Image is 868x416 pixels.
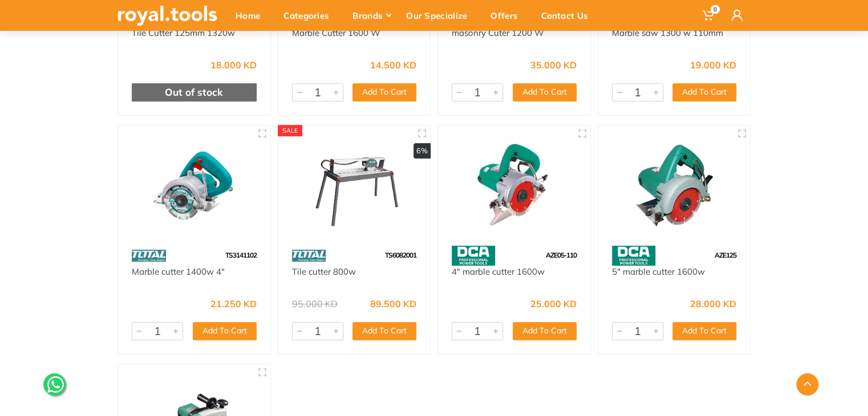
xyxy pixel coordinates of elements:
[609,136,740,234] img: Royal Tools - 5
[690,299,736,308] div: 28.000 KD
[413,143,431,159] div: 6%
[132,266,225,277] a: Marble cutter 1400w 4"
[225,251,257,259] span: TS3141102
[292,266,356,277] a: Tile cutter 800w
[452,246,495,266] img: 58.webp
[513,322,577,340] button: Add To Cart
[711,5,720,14] span: 0
[530,299,577,308] div: 25.000 KD
[128,136,260,234] img: Royal Tools - Marble cutter 1400w 4
[344,3,398,27] div: Brands
[530,60,577,70] div: 35.000 KD
[352,83,416,101] button: Add To Cart
[292,299,338,308] div: 95.000 KD
[612,266,705,277] a: 5" marble cutter 1600w
[210,60,257,70] div: 18.000 KD
[533,3,603,27] div: Contact Us
[546,251,577,259] span: AZE05-110
[289,136,420,234] img: Royal Tools - Tile cutter 800w
[690,60,736,70] div: 19.000 KD
[370,60,416,70] div: 14.500 KD
[193,322,257,340] button: Add To Cart
[482,3,533,27] div: Offers
[715,251,736,259] span: AZE125
[452,266,545,277] a: 4" marble cutter 1600w
[370,299,416,308] div: 89.500 KD
[132,27,235,38] a: Tile Cutter 125mm 1320w
[132,246,166,266] img: 86.webp
[398,3,482,27] div: Our Specialize
[210,299,257,308] div: 21.250 KD
[452,27,544,38] a: masonry Cuter 1200 W
[612,27,723,38] a: Marble saw 1300 w 110mm
[672,83,736,101] button: Add To Cart
[117,6,217,26] img: royal.tools Logo
[292,27,380,38] a: Marble Cutter 1600 W
[275,3,344,27] div: Categories
[228,3,275,27] div: Home
[278,125,303,136] div: SALE
[448,136,580,234] img: Royal Tools - 4
[672,322,736,340] button: Add To Cart
[352,322,416,340] button: Add To Cart
[385,251,416,259] span: TS6082001
[612,246,655,266] img: 58.webp
[132,83,257,101] div: Out of stock
[292,246,326,266] img: 86.webp
[513,83,577,101] button: Add To Cart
